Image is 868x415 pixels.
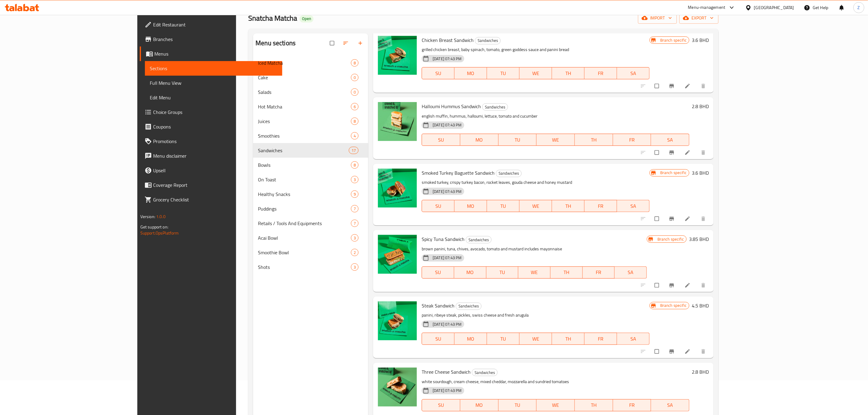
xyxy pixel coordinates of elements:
div: items [349,147,359,154]
a: Edit menu item [684,348,692,355]
span: Branch specific [658,37,689,43]
span: SU [424,268,452,277]
a: Edit menu item [684,83,692,89]
span: 3 [351,177,358,183]
button: TH [575,399,613,411]
div: items [351,74,359,81]
button: FR [585,333,617,345]
span: SU [424,202,452,211]
button: delete [697,279,711,292]
span: TH [577,401,611,410]
div: On Toast3 [253,172,368,187]
span: SU [424,135,458,144]
span: On Toast [258,176,351,183]
span: Chicken Breast Sandwich [422,36,474,45]
button: SA [651,399,689,411]
button: TU [499,399,537,411]
span: 7 [351,206,358,212]
span: FR [585,268,612,277]
button: SU [422,333,455,345]
div: items [351,249,359,256]
span: MO [457,334,485,343]
span: TU [501,135,534,144]
span: [DATE] 07:43 PM [430,56,464,62]
img: Spicy Tuna Sandwich [378,235,417,274]
a: Upsell [140,163,282,178]
button: MO [455,200,487,212]
button: MO [460,399,499,411]
button: SA [617,333,650,345]
button: TH [552,67,585,79]
span: TH [554,202,582,211]
button: delete [697,146,711,159]
span: Menu disclaimer [153,152,277,159]
button: MO [454,266,486,279]
img: Halloumi Hummus Sandwich [378,102,417,141]
button: SA [651,134,689,146]
button: TU [487,67,520,79]
div: Smoothie Bowl [258,249,351,256]
button: MO [455,67,487,79]
img: Steak Sandwich [378,301,417,340]
div: Smoothies4 [253,129,368,143]
button: MO [460,134,499,146]
div: Salads0 [253,85,368,99]
span: WE [539,135,572,144]
div: Puddings7 [253,201,368,216]
a: Grocery Checklist [140,192,282,207]
button: WE [518,266,551,279]
div: items [351,205,359,212]
span: Select to update [651,147,664,158]
h6: 3.6 BHD [692,36,709,44]
span: FR [616,135,649,144]
span: TH [554,334,582,343]
span: [DATE] 07:43 PM [430,255,464,261]
span: SA [617,268,644,277]
span: 4 [351,133,358,139]
button: SU [422,266,454,279]
div: items [351,132,359,139]
button: Branch-specific-item [665,212,680,225]
div: Cake0 [253,70,368,85]
span: Open [300,16,314,21]
span: 9 [351,191,358,197]
div: items [351,176,359,183]
span: Healthy Snacks [258,190,351,198]
p: panini, ribeye steak, pickles, swiss cheese and fresh arugula [422,311,650,319]
button: Branch-specific-item [665,79,680,93]
span: FR [616,401,649,410]
button: export [679,12,719,24]
span: Branches [153,36,277,43]
a: Promotions [140,134,282,149]
h6: 4.5 BHD [692,301,709,310]
span: TU [489,268,516,277]
p: english muffin, hummus, halloumi, lettuce, tomato and cucumber [422,112,689,120]
span: 0 [351,89,358,95]
span: Select to update [651,280,664,291]
span: TU [501,401,534,410]
span: MO [463,401,496,410]
span: WE [539,401,572,410]
div: Sandwiches [456,303,482,310]
button: TH [552,333,585,345]
p: smoked turkey, crispy turkey bacon, rocket leaves, gouda cheese and honey mustard [422,179,650,186]
span: Sort sections [339,36,354,50]
div: items [351,161,359,169]
span: WE [521,268,548,277]
button: SA [615,266,647,279]
span: Menus [154,50,277,57]
span: SA [619,69,647,78]
span: SA [619,202,647,211]
div: Iced Matcha8 [253,56,368,70]
span: Smoked Turkey Baguette Sandwich [422,168,495,177]
div: Retails / Tools And Equipments7 [253,216,368,231]
span: 8 [351,60,358,66]
span: SA [619,334,647,343]
a: Coupons [140,119,282,134]
div: Menu-management [688,4,726,11]
div: items [351,190,359,198]
span: Three Cheese Sandwich [422,367,471,376]
span: Salads [258,88,351,96]
span: Grocery Checklist [153,196,277,203]
span: SU [424,401,458,410]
